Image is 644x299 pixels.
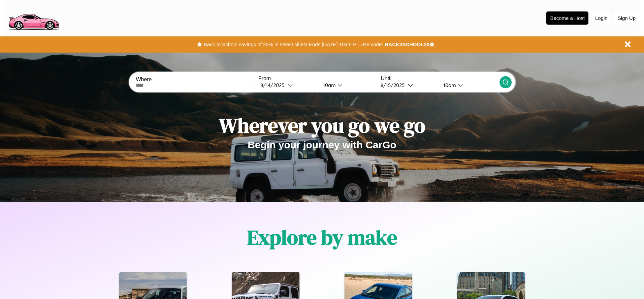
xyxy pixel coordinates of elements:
div: 10am [320,82,337,88]
button: 10am [318,82,377,89]
div: 10am [440,82,458,88]
h1: Explore by make [247,223,397,251]
button: Sign Up [614,12,639,24]
button: 10am [438,82,499,89]
b: BACK2SCHOOL20 [385,41,429,47]
button: Become a Host [546,11,588,25]
label: From [258,76,377,82]
label: Until [381,76,499,82]
button: Login [592,12,611,24]
div: 8 / 15 / 2025 [381,82,408,88]
button: Back to School savings of 20% in select cities! Ends [DATE] 10am PT.Use code: [202,40,385,49]
div: 8 / 14 / 2025 [260,82,288,88]
button: 8/14/2025 [258,82,318,89]
img: logo [5,3,62,32]
label: Where [136,77,254,83]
